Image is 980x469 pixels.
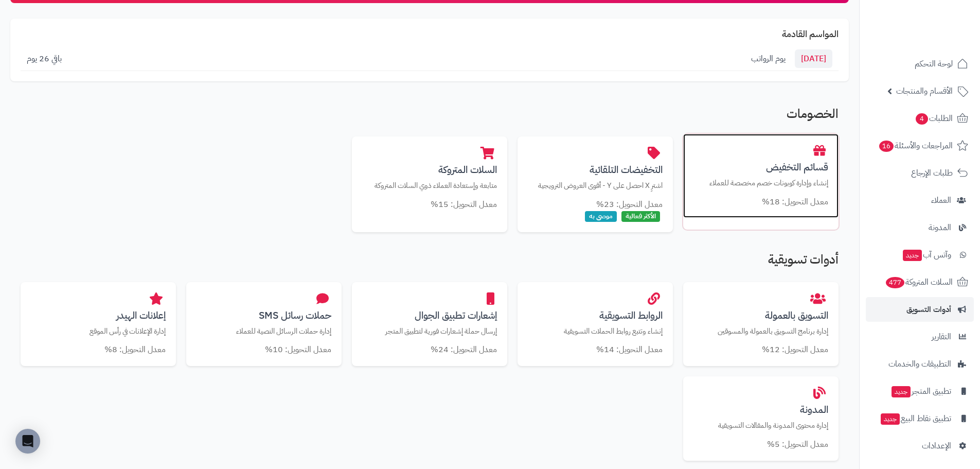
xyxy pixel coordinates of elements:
span: 16 [879,141,894,152]
a: تطبيق نقاط البيعجديد [866,406,974,431]
span: المدونة [929,220,951,235]
p: إنشاء وإدارة كوبونات خصم مخصصة للعملاء [693,178,828,188]
p: إدارة محتوى المدونة والمقالات التسويقية [693,420,828,431]
span: السلات المتروكة [885,275,953,289]
span: المراجعات والأسئلة [878,138,953,153]
span: الإعدادات [922,439,951,453]
span: باقي 26 يوم [27,53,62,65]
span: وآتس آب [902,248,951,262]
a: السلات المتروكةمتابعة وإستعادة العملاء ذوي السلات المتروكة معدل التحويل: 15% [352,136,507,221]
span: الأكثر فعالية [621,211,660,222]
a: المراجعات والأسئلة16 [866,133,974,158]
a: إشعارات تطبيق الجوالإرسال حملة إشعارات فورية لتطبيق المتجر معدل التحويل: 24% [352,282,507,367]
p: إدارة برنامج التسويق بالعمولة والمسوقين [693,326,828,337]
span: جديد [903,250,922,261]
h3: إشعارات تطبيق الجوال [362,310,497,321]
a: الإعدادات [866,433,974,458]
h3: المدونة [693,404,828,415]
a: أدوات التسويق [866,297,974,322]
a: التخفيضات التلقائيةاشترِ X احصل على Y - أقوى العروض الترويجية معدل التحويل: 23% الأكثر فعالية موص... [518,136,673,232]
small: معدل التحويل: 24% [431,343,497,356]
a: تطبيق المتجرجديد [866,379,974,404]
p: إدارة حملات الرسائل النصية للعملاء [197,326,331,337]
small: معدل التحويل: 14% [596,343,663,356]
p: إدارة الإعلانات في رأس الموقع [31,326,166,337]
small: معدل التحويل: 18% [762,196,828,208]
p: إرسال حملة إشعارات فورية لتطبيق المتجر [362,326,497,337]
small: معدل التحويل: 8% [104,343,166,356]
span: الطلبات [915,111,953,126]
a: حملات رسائل SMSإدارة حملات الرسائل النصية للعملاء معدل التحويل: 10% [186,282,342,367]
h2: الخصومات [21,107,839,126]
p: إنشاء وتتبع روابط الحملات التسويقية [528,326,663,337]
small: معدل التحويل: 12% [762,343,828,356]
span: [DATE] [795,49,832,68]
span: طلبات الإرجاع [911,166,953,180]
a: إعلانات الهيدرإدارة الإعلانات في رأس الموقع معدل التحويل: 8% [21,282,176,367]
span: يوم الرواتب [751,53,786,65]
h3: التخفيضات التلقائية [528,164,663,175]
small: معدل التحويل: 5% [767,438,828,450]
small: معدل التحويل: 15% [431,198,497,211]
a: العملاء [866,188,974,213]
a: السلات المتروكة477 [866,270,974,294]
h3: قسائم التخفيض [693,162,828,172]
h3: الروابط التسويقية [528,310,663,321]
a: الطلبات4 [866,106,974,131]
h2: أدوات تسويقية [21,253,839,271]
span: جديد [881,413,900,425]
small: معدل التحويل: 23% [596,198,663,211]
a: وآتس آبجديد [866,242,974,267]
img: logo-2.png [910,8,970,30]
h3: التسويق بالعمولة [693,310,828,321]
p: متابعة وإستعادة العملاء ذوي السلات المتروكة [362,180,497,191]
small: معدل التحويل: 10% [265,343,331,356]
p: اشترِ X احصل على Y - أقوى العروض الترويجية [528,180,663,191]
a: التقارير [866,324,974,349]
span: تطبيق المتجر [890,384,951,398]
span: العملاء [931,193,951,207]
span: تطبيق نقاط البيع [880,411,951,426]
a: التطبيقات والخدمات [866,352,974,376]
a: التسويق بالعمولةإدارة برنامج التسويق بالعمولة والمسوقين معدل التحويل: 12% [683,282,839,367]
span: أدوات التسويق [906,302,951,317]
a: المدونة [866,215,974,240]
a: المدونةإدارة محتوى المدونة والمقالات التسويقية معدل التحويل: 5% [683,376,839,461]
a: قسائم التخفيضإنشاء وإدارة كوبونات خصم مخصصة للعملاء معدل التحويل: 18% [683,134,839,218]
span: 4 [916,113,928,125]
span: 477 [886,277,904,288]
a: الروابط التسويقيةإنشاء وتتبع روابط الحملات التسويقية معدل التحويل: 14% [518,282,673,367]
h3: السلات المتروكة [362,164,497,175]
span: موصى به [585,211,617,222]
a: لوحة التحكم [866,51,974,76]
span: التقارير [932,329,951,344]
h3: إعلانات الهيدر [31,310,166,321]
span: جديد [892,386,911,397]
a: طلبات الإرجاع [866,161,974,185]
span: لوحة التحكم [915,57,953,71]
span: الأقسام والمنتجات [896,84,953,98]
h3: حملات رسائل SMS [197,310,331,321]
div: Open Intercom Messenger [15,429,40,454]
h2: المواسم القادمة [21,29,839,39]
span: التطبيقات والخدمات [888,357,951,371]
